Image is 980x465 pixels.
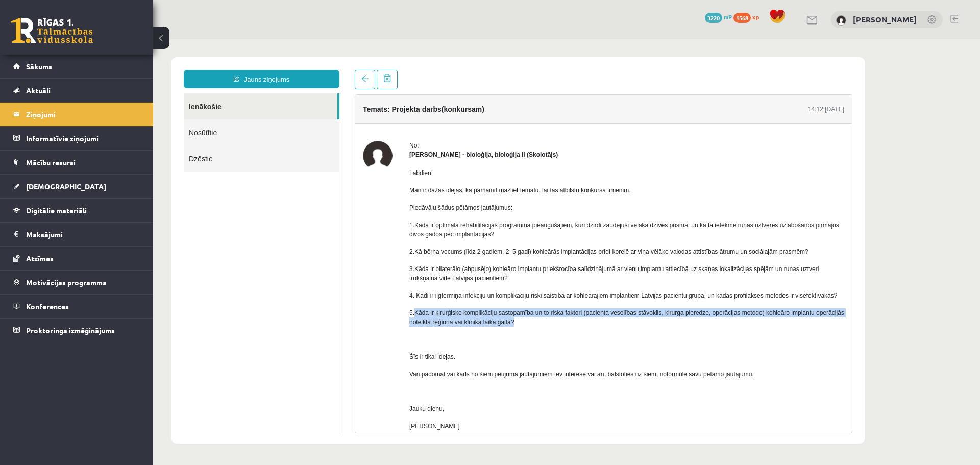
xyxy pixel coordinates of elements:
[256,181,691,200] p: 1.Kāda ir optimāla rehabilitācijas programma pieaugušajiem, kuri dzirdi zaudējuši vēlākā dzīves p...
[13,223,140,246] a: Maksājumi
[26,326,115,335] span: Proktoringa izmēģinājums
[26,62,52,71] span: Sākums
[752,13,759,21] span: xp
[13,247,140,270] a: Atzīmes
[733,13,764,21] a: 1568 xp
[733,13,751,23] span: 1568
[31,80,186,106] a: Nosūtītie
[256,146,691,156] p: Man ir dažas idejas, kā pamainīt mazliet tematu, lai tas atbilstu konkursa līmenim.
[256,208,691,217] p: 2.Kā bērna vecums (līdz 2 gadiem, 2–5 gadi) kohleārās implantācijas brīdī korelē ar viņa vēlāko v...
[31,106,186,132] a: Dzēstie
[256,225,691,243] p: 3.Kāda ir bilaterālo (abpusējo) kohleāro implantu priekšrocība salīdzinājumā ar vienu implantu at...
[26,86,51,95] span: Aktuāli
[13,151,140,174] a: Mācību resursi
[836,15,846,26] img: Gatis Pormalis
[26,206,87,215] span: Digitālie materiāli
[256,164,691,173] p: Piedāvāju šādus pētāmos jautājumus:
[13,271,140,294] a: Motivācijas programma
[655,65,691,75] div: 14:12 [DATE]
[13,55,140,78] a: Sākums
[256,112,405,119] strong: [PERSON_NAME] - bioloģija, bioloģija II (Skolotājs)
[13,127,140,150] a: Informatīvie ziņojumi
[256,330,691,339] p: Vari padomāt vai kāds no šiem pētījuma jautājumiem tev interesē vai arī, balstoties uz šiem, nofo...
[853,14,917,25] a: [PERSON_NAME]
[26,182,106,191] span: [DEMOGRAPHIC_DATA]
[210,102,239,131] img: Elza Saulīte - bioloģija, bioloģija II
[26,254,54,263] span: Atzīmes
[256,129,691,138] p: Labdien!
[210,66,331,74] h4: Temats: Projekta darbs(konkursam)
[11,18,93,43] a: Rīgas 1. Tālmācības vidusskola
[31,54,184,80] a: Ienākošie
[26,103,140,126] legend: Ziņojumi
[31,31,186,49] a: Jauns ziņojums
[705,13,732,21] a: 3220 mP
[256,102,691,111] div: No:
[13,319,140,342] a: Proktoringa izmēģinājums
[13,199,140,222] a: Digitālie materiāli
[26,127,140,150] legend: Informatīvie ziņojumi
[13,295,140,318] a: Konferences
[13,175,140,198] a: [DEMOGRAPHIC_DATA]
[256,382,691,391] p: [PERSON_NAME]
[26,223,140,246] legend: Maksājumi
[13,79,140,102] a: Aktuāli
[26,278,107,287] span: Motivācijas programma
[256,269,691,287] p: 5.Kāda ir ķirurģisko komplikāciju sastopamība un to riska faktori (pacienta veselības stāvoklis, ...
[724,13,732,21] span: mP
[705,13,722,23] span: 3220
[26,302,69,311] span: Konferences
[256,313,691,322] p: Šīs ir tikai idejas.
[256,365,691,374] p: Jauku dienu,
[13,103,140,126] a: Ziņojumi
[256,252,691,261] p: 4. Kādi ir ilgtermiņa infekciju un komplikāciju riski saistībā ar kohleārajiem implantiem Latvija...
[26,158,76,167] span: Mācību resursi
